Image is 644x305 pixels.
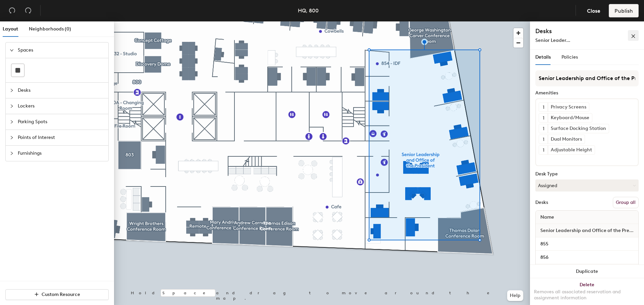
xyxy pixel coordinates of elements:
span: 1 [543,115,544,122]
button: Help [507,290,523,301]
button: Close [581,4,606,17]
span: Senior Leader... [535,37,570,43]
input: Unnamed desk [537,239,637,249]
span: Lockers [18,98,104,114]
span: Name [537,211,557,223]
span: Layout [3,26,18,32]
span: collapsed [10,136,14,140]
button: Assigned [535,179,639,192]
span: 1 [543,125,544,132]
span: Desks [18,83,104,98]
button: Undo (⌘ + Z) [5,4,19,17]
span: Policies [561,54,578,60]
span: Neighborhoods (0) [29,26,71,32]
div: Desk Type [535,171,639,177]
span: 1 [543,147,544,154]
span: Close [587,8,600,14]
div: Privacy Screens [548,103,589,111]
button: 1 [539,124,548,133]
span: collapsed [10,88,14,92]
button: 1 [539,113,548,122]
div: Keyboard/Mouse [548,113,592,122]
span: close [631,34,636,39]
span: collapsed [10,104,14,108]
h4: Desks [535,27,609,35]
div: HQ, 800 [298,6,319,15]
div: Desks [535,200,548,205]
span: Parking Spots [18,114,104,130]
span: Senior Leadership and Office of the President [537,225,637,237]
span: Furnishings [18,146,104,161]
div: Dual Monitors [548,135,585,144]
div: Amenities [535,90,639,96]
span: Points of Interest [18,130,104,145]
span: Custom Resource [42,292,80,297]
div: Surface Docking Station [548,124,609,133]
span: 1 [543,136,544,143]
span: collapsed [10,120,14,124]
span: collapsed [10,151,14,155]
span: 1 [543,104,544,111]
button: Publish [609,4,639,17]
span: expanded [10,48,14,52]
button: Duplicate [530,265,644,278]
button: Redo (⌘ + ⇧ + Z) [21,4,35,17]
div: Removes all associated reservation and assignment information [534,289,640,301]
span: Details [535,54,551,60]
button: 1 [539,135,548,144]
button: 1 [539,146,548,154]
input: Unnamed desk [537,253,637,262]
span: undo [9,7,15,14]
button: 1 [539,103,548,111]
div: Adjustable Height [548,146,595,154]
span: Spaces [18,43,104,58]
button: Custom Resource [5,289,109,300]
button: Group all [613,197,639,208]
